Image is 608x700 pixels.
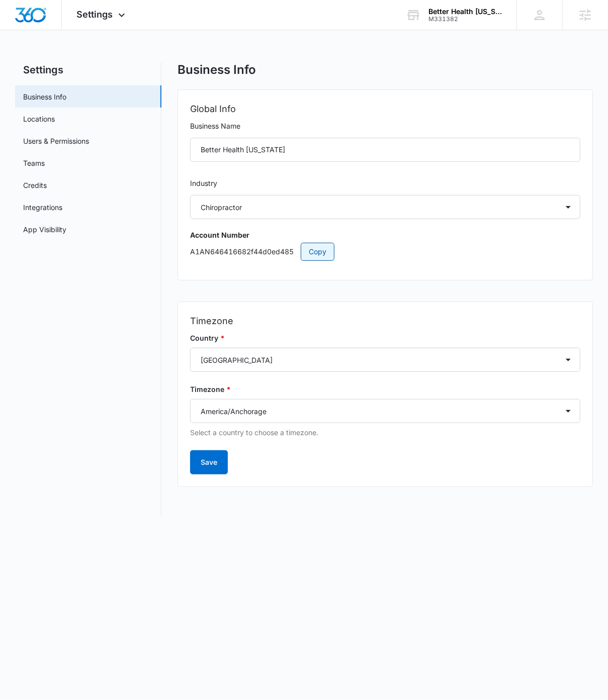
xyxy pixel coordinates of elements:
[23,180,47,190] a: Credits
[77,9,113,20] span: Settings
[190,243,580,261] p: A1AN646416682f44d0ed485
[190,333,580,344] label: Country
[190,102,580,116] h2: Global Info
[23,91,66,102] a: Business Info
[23,224,66,235] a: App Visibility
[190,178,580,189] label: Industry
[190,384,580,395] label: Timezone
[190,121,580,132] label: Business Name
[301,243,334,261] button: Copy
[190,427,580,438] p: Select a country to choose a timezone.
[23,202,62,213] a: Integrations
[309,246,326,257] span: Copy
[190,450,228,474] button: Save
[428,16,502,23] div: account id
[190,314,580,328] h2: Timezone
[15,62,161,77] h2: Settings
[178,62,256,77] h1: Business Info
[23,158,45,168] a: Teams
[23,114,55,124] a: Locations
[428,8,502,16] div: account name
[190,231,249,239] strong: Account Number
[23,136,89,146] a: Users & Permissions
